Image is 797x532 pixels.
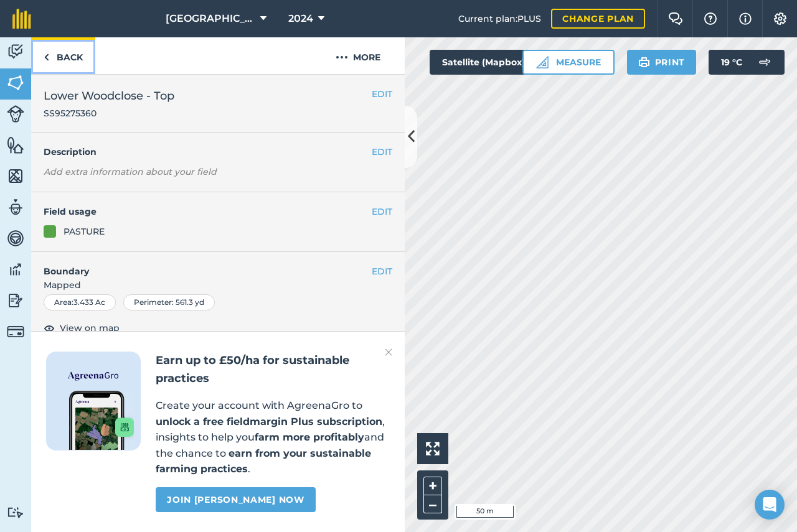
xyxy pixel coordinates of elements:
img: Screenshot of the Gro app [69,391,134,450]
img: svg+xml;base64,PD94bWwgdmVyc2lvbj0iMS4wIiBlbmNvZGluZz0idXRmLTgiPz4KPCEtLSBHZW5lcmF0b3I6IEFkb2JlIE... [7,198,24,217]
div: Open Intercom Messenger [755,490,785,520]
img: svg+xml;base64,PD94bWwgdmVyc2lvbj0iMS4wIiBlbmNvZGluZz0idXRmLTgiPz4KPCEtLSBHZW5lcmF0b3I6IEFkb2JlIE... [752,50,777,75]
img: svg+xml;base64,PD94bWwgdmVyc2lvbj0iMS4wIiBlbmNvZGluZz0idXRmLTgiPz4KPCEtLSBHZW5lcmF0b3I6IEFkb2JlIE... [7,506,24,518]
h4: Field usage [44,205,372,218]
img: A cog icon [773,12,788,25]
button: Print [627,50,697,75]
img: A question mark icon [703,12,718,25]
span: 19 ° C [721,50,742,75]
button: More [311,37,405,74]
button: EDIT [372,264,392,278]
a: Back [31,37,95,74]
button: – [423,495,442,513]
p: Create your account with AgreenaGro to , insights to help you and the chance to . [156,398,390,477]
img: svg+xml;base64,PHN2ZyB4bWxucz0iaHR0cDovL3d3dy53My5vcmcvMjAwMC9zdmciIHdpZHRoPSI5IiBoZWlnaHQ9IjI0Ii... [44,50,49,65]
span: View on map [60,321,120,335]
img: svg+xml;base64,PD94bWwgdmVyc2lvbj0iMS4wIiBlbmNvZGluZz0idXRmLTgiPz4KPCEtLSBHZW5lcmF0b3I6IEFkb2JlIE... [7,42,24,61]
div: Area : 3.433 Ac [44,294,116,310]
button: + [423,477,442,495]
img: Ruler icon [536,56,549,68]
img: Four arrows, one pointing top left, one top right, one bottom right and the last bottom left [426,442,440,455]
img: svg+xml;base64,PHN2ZyB4bWxucz0iaHR0cDovL3d3dy53My5vcmcvMjAwMC9zdmciIHdpZHRoPSIxOSIgaGVpZ2h0PSIyNC... [638,55,650,70]
img: svg+xml;base64,PHN2ZyB4bWxucz0iaHR0cDovL3d3dy53My5vcmcvMjAwMC9zdmciIHdpZHRoPSI1NiIgaGVpZ2h0PSI2MC... [7,167,24,185]
img: svg+xml;base64,PD94bWwgdmVyc2lvbj0iMS4wIiBlbmNvZGluZz0idXRmLTgiPz4KPCEtLSBHZW5lcmF0b3I6IEFkb2JlIE... [7,323,24,340]
span: Mapped [31,278,405,292]
img: svg+xml;base64,PHN2ZyB4bWxucz0iaHR0cDovL3d3dy53My5vcmcvMjAwMC9zdmciIHdpZHRoPSIyMiIgaGVpZ2h0PSIzMC... [385,345,392,360]
img: svg+xml;base64,PD94bWwgdmVyc2lvbj0iMS4wIiBlbmNvZGluZz0idXRmLTgiPz4KPCEtLSBHZW5lcmF0b3I6IEFkb2JlIE... [7,291,24,310]
img: svg+xml;base64,PHN2ZyB4bWxucz0iaHR0cDovL3d3dy53My5vcmcvMjAwMC9zdmciIHdpZHRoPSIxNyIgaGVpZ2h0PSIxNy... [739,11,752,26]
strong: unlock a free fieldmargin Plus subscription [156,416,382,427]
a: Join [PERSON_NAME] now [156,487,315,512]
span: Current plan : PLUS [458,12,541,26]
strong: farm more profitably [255,431,364,443]
strong: earn from your sustainable farming practices [156,447,371,475]
img: svg+xml;base64,PHN2ZyB4bWxucz0iaHR0cDovL3d3dy53My5vcmcvMjAwMC9zdmciIHdpZHRoPSI1NiIgaGVpZ2h0PSI2MC... [7,73,24,92]
a: Change plan [551,9,645,29]
button: EDIT [372,145,392,159]
img: svg+xml;base64,PHN2ZyB4bWxucz0iaHR0cDovL3d3dy53My5vcmcvMjAwMC9zdmciIHdpZHRoPSIxOCIgaGVpZ2h0PSIyNC... [44,320,55,335]
button: EDIT [372,87,392,101]
button: View on map [44,320,120,335]
img: svg+xml;base64,PD94bWwgdmVyc2lvbj0iMS4wIiBlbmNvZGluZz0idXRmLTgiPz4KPCEtLSBHZW5lcmF0b3I6IEFkb2JlIE... [7,105,24,123]
img: svg+xml;base64,PD94bWwgdmVyc2lvbj0iMS4wIiBlbmNvZGluZz0idXRmLTgiPz4KPCEtLSBHZW5lcmF0b3I6IEFkb2JlIE... [7,229,24,248]
img: svg+xml;base64,PHN2ZyB4bWxucz0iaHR0cDovL3d3dy53My5vcmcvMjAwMC9zdmciIHdpZHRoPSIyMCIgaGVpZ2h0PSIyNC... [336,50,348,65]
div: PASTURE [64,225,105,238]
img: Two speech bubbles overlapping with the left bubble in the forefront [668,12,683,25]
button: 19 °C [709,50,785,75]
span: Lower Woodclose - Top [44,87,174,105]
span: [GEOGRAPHIC_DATA] [166,11,255,26]
span: 2024 [288,11,313,26]
span: SS95275360 [44,107,174,119]
div: Perimeter : 561.3 yd [123,294,215,310]
button: EDIT [372,205,392,218]
img: fieldmargin Logo [12,9,31,29]
h2: Earn up to £50/ha for sustainable practices [156,352,390,388]
img: svg+xml;base64,PD94bWwgdmVyc2lvbj0iMS4wIiBlbmNvZGluZz0idXRmLTgiPz4KPCEtLSBHZW5lcmF0b3I6IEFkb2JlIE... [7,260,24,279]
h4: Boundary [31,252,372,278]
h4: Description [44,145,392,159]
img: svg+xml;base64,PHN2ZyB4bWxucz0iaHR0cDovL3d3dy53My5vcmcvMjAwMC9zdmciIHdpZHRoPSI1NiIgaGVpZ2h0PSI2MC... [7,136,24,154]
button: Measure [522,50,615,75]
button: Satellite (Mapbox) [430,50,549,75]
em: Add extra information about your field [44,166,217,177]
